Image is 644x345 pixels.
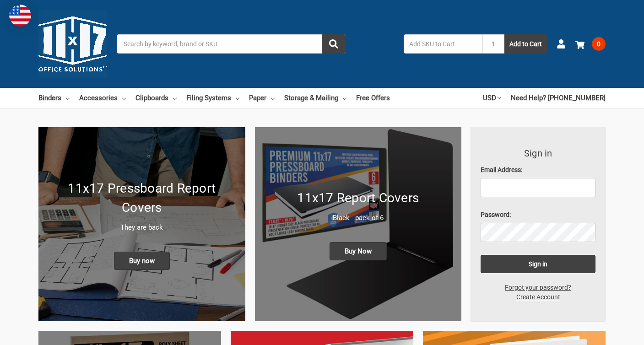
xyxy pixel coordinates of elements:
span: 0 [592,37,606,51]
a: New 11x17 Pressboard Binders 11x17 Pressboard Report Covers They are back Buy now [38,127,245,321]
a: 0 [575,32,606,56]
a: Clipboards [135,88,177,108]
a: Paper [249,88,275,108]
iframe: Google Customer Reviews [568,320,644,345]
img: New 11x17 Pressboard Binders [38,127,245,321]
a: Accessories [79,88,126,108]
button: Add to Cart [504,34,547,54]
input: Add SKU to Cart [404,34,482,54]
img: 11x17 Report Covers [255,127,462,321]
span: Buy Now [330,242,387,260]
a: Forgot your password? [500,283,576,292]
a: USD [483,88,501,108]
a: Binders [38,88,70,108]
h3: Sign in [481,146,595,160]
img: 11x17.com [38,10,107,78]
img: duty and tax information for United States [9,5,31,27]
p: Black - pack of 6 [265,213,452,223]
h1: 11x17 Pressboard Report Covers [48,179,236,217]
input: Search by keyword, brand or SKU [117,34,346,54]
span: Buy now [114,252,170,270]
a: 11x17 Report Covers 11x17 Report Covers Black - pack of 6 Buy Now [255,127,462,321]
a: Filing Systems [186,88,239,108]
label: Email Address: [481,165,595,175]
label: Password: [481,210,595,220]
a: Storage & Mailing [284,88,346,108]
input: Sign in [481,255,595,273]
a: Free Offers [356,88,390,108]
h1: 11x17 Report Covers [265,189,452,208]
a: Create Account [511,292,565,302]
a: Need Help? [PHONE_NUMBER] [511,88,606,108]
p: They are back [48,222,236,233]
